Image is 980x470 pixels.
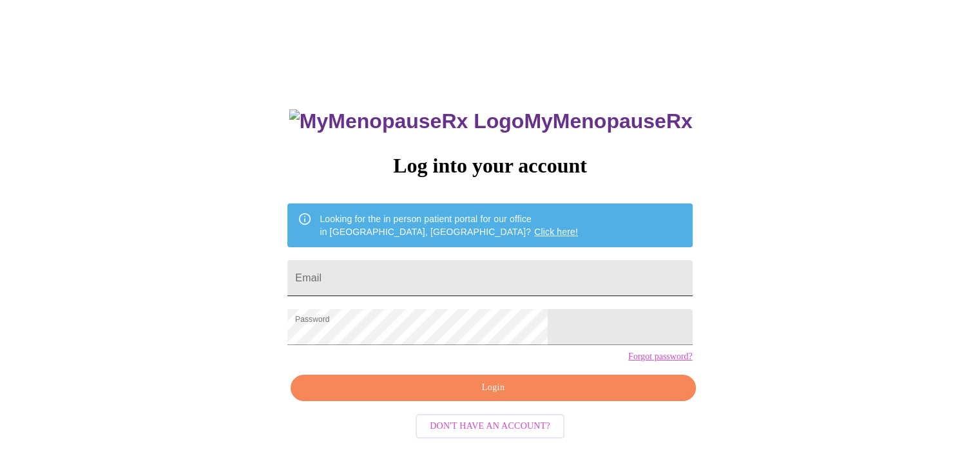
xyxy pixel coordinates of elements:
a: Forgot password? [628,352,693,362]
span: Don't have an account? [430,418,550,435]
button: Login [291,375,695,401]
div: Looking for the in person patient portal for our office in [GEOGRAPHIC_DATA], [GEOGRAPHIC_DATA]? [320,207,578,243]
button: Don't have an account? [416,414,564,439]
h3: Log into your account [287,154,692,178]
a: Click here! [534,227,578,237]
img: MyMenopauseRx Logo [289,109,524,133]
span: Login [305,380,680,396]
h3: MyMenopauseRx [289,109,693,133]
a: Don't have an account? [412,419,568,430]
